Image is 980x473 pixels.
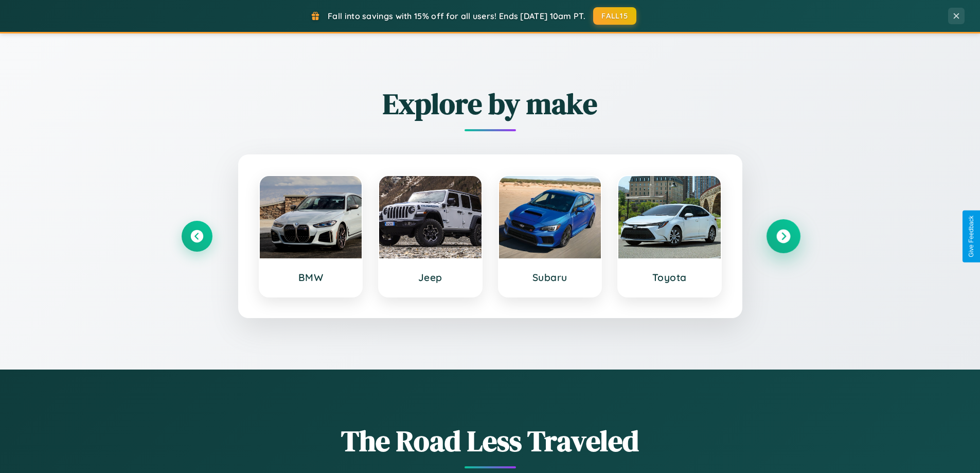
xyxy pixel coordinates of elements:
[182,84,799,124] h2: Explore by make
[509,271,591,284] h3: Subaru
[182,421,799,461] h1: The Road Less Traveled
[328,11,585,21] span: Fall into savings with 15% off for all users! Ends [DATE] 10am PT.
[270,271,352,284] h3: BMW
[968,216,975,257] div: Give Feedback
[629,271,710,284] h3: Toyota
[389,271,471,284] h3: Jeep
[593,7,636,25] button: FALL15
